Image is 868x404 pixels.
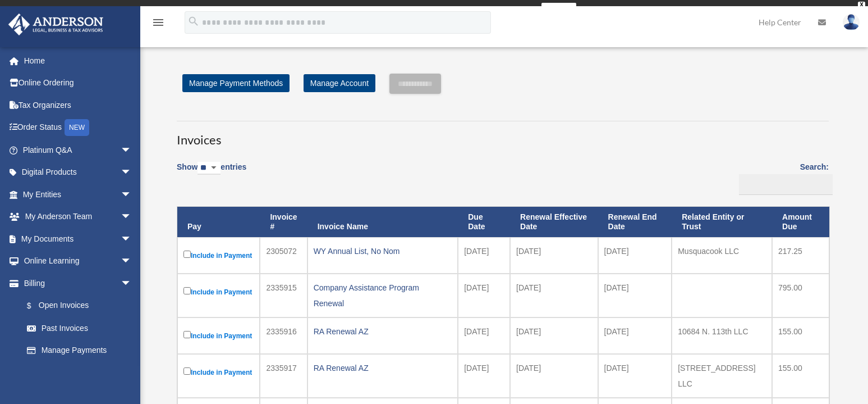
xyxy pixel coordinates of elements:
[65,119,89,136] div: NEW
[8,206,149,228] a: My Anderson Teamarrow_drop_down
[458,207,510,237] th: Due Date: activate to sort column ascending
[8,72,149,94] a: Online Ordering
[598,237,672,274] td: [DATE]
[121,250,143,273] span: arrow_drop_down
[510,274,598,317] td: [DATE]
[510,207,598,237] th: Renewal Effective Date: activate to sort column ascending
[260,207,307,237] th: Invoice #: activate to sort column ascending
[8,272,143,294] a: Billingarrow_drop_down
[183,251,191,258] input: Include in Payment
[458,354,510,398] td: [DATE]
[121,161,143,184] span: arrow_drop_down
[304,74,375,92] a: Manage Account
[8,49,149,72] a: Home
[260,354,307,398] td: 2335917
[672,317,772,354] td: 10684 N. 113th LLC
[187,15,200,28] i: search
[598,274,672,317] td: [DATE]
[672,354,772,398] td: [STREET_ADDRESS] LLC
[598,354,672,398] td: [DATE]
[16,339,143,362] a: Manage Payments
[541,3,576,16] a: survey
[598,317,672,354] td: [DATE]
[8,139,149,161] a: Platinum Q&Aarrow_drop_down
[292,3,537,16] div: Get a chance to win 6 months of Platinum for free just by filling out this
[598,207,672,237] th: Renewal End Date: activate to sort column ascending
[458,274,510,317] td: [DATE]
[177,160,246,186] label: Show entries
[772,317,829,354] td: 155.00
[121,183,143,206] span: arrow_drop_down
[739,174,833,196] input: Search:
[5,13,107,35] img: Anderson Advisors Platinum Portal
[16,294,137,317] a: $Open Invoices
[177,121,829,149] h3: Invoices
[772,274,829,317] td: 795.00
[183,367,191,375] input: Include in Payment
[198,162,221,175] select: Showentries
[260,274,307,317] td: 2335915
[151,16,165,29] i: menu
[772,237,829,274] td: 217.25
[314,324,452,339] div: RA Renewal AZ
[121,206,143,229] span: arrow_drop_down
[8,161,149,184] a: Digital Productsarrow_drop_down
[183,285,254,299] label: Include in Payment
[183,365,254,379] label: Include in Payment
[314,360,452,376] div: RA Renewal AZ
[33,299,39,313] span: $
[458,317,510,354] td: [DATE]
[183,248,254,262] label: Include in Payment
[510,237,598,274] td: [DATE]
[314,243,452,259] div: WY Annual List, No Nom
[121,272,143,295] span: arrow_drop_down
[8,250,149,273] a: Online Learningarrow_drop_down
[772,207,829,237] th: Amount Due: activate to sort column ascending
[183,287,191,294] input: Include in Payment
[260,237,307,274] td: 2305072
[735,160,829,195] label: Search:
[510,317,598,354] td: [DATE]
[672,207,772,237] th: Related Entity or Trust: activate to sort column ascending
[16,317,143,339] a: Past Invoices
[510,354,598,398] td: [DATE]
[8,361,149,384] a: Events Calendar
[8,183,149,206] a: My Entitiesarrow_drop_down
[151,20,165,29] a: menu
[307,207,458,237] th: Invoice Name: activate to sort column ascending
[183,329,254,343] label: Include in Payment
[458,237,510,274] td: [DATE]
[182,74,290,92] a: Manage Payment Methods
[121,139,143,162] span: arrow_drop_down
[843,14,860,30] img: User Pic
[858,2,865,8] div: close
[314,280,452,311] div: Company Assistance Program Renewal
[672,237,772,274] td: Musquacook LLC
[177,207,260,237] th: Pay: activate to sort column descending
[8,94,149,116] a: Tax Organizers
[121,228,143,251] span: arrow_drop_down
[8,228,149,250] a: My Documentsarrow_drop_down
[183,331,191,338] input: Include in Payment
[8,116,149,139] a: Order StatusNEW
[260,317,307,354] td: 2335916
